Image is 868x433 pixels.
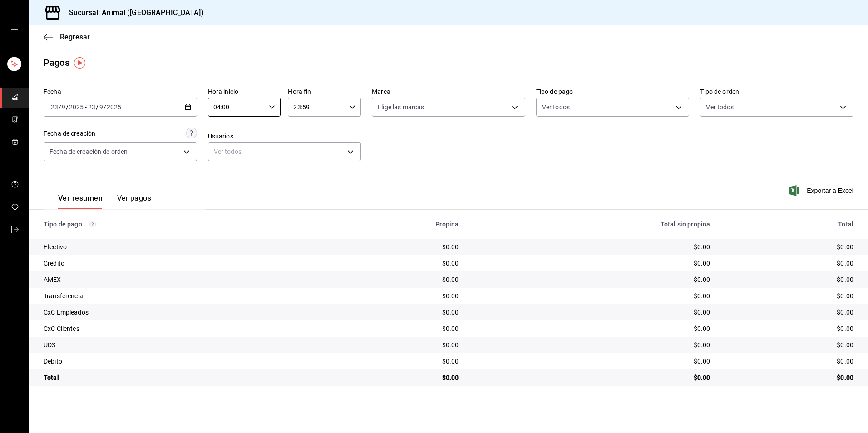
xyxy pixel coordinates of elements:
[725,291,853,300] div: $0.00
[706,103,734,112] span: Ver todos
[59,103,61,111] span: /
[96,103,99,111] span: /
[208,133,361,139] label: Usuarios
[74,57,85,69] img: Tooltip marker
[725,373,853,382] div: $0.00
[44,129,95,138] div: Fecha de creación
[50,103,59,111] input: --
[325,275,459,284] div: $0.00
[89,221,96,227] svg: Los pagos realizados con Pay y otras terminales son montos brutos.
[325,221,459,228] div: Propina
[88,103,96,111] input: --
[700,89,853,95] label: Tipo de orden
[473,357,710,366] div: $0.00
[325,259,459,268] div: $0.00
[44,221,311,228] div: Tipo de pago
[325,308,459,317] div: $0.00
[58,194,151,209] div: navigation tabs
[288,89,361,95] label: Hora fin
[106,103,122,111] input: ----
[378,103,424,112] span: Elige las marcas
[44,259,311,268] div: Credito
[49,147,128,156] span: Fecha de creación de orden
[473,340,710,349] div: $0.00
[44,324,311,333] div: CxC Clientes
[44,89,197,95] label: Fecha
[66,103,69,111] span: /
[69,103,84,111] input: ----
[725,259,853,268] div: $0.00
[44,373,311,382] div: Total
[725,308,853,317] div: $0.00
[325,373,459,382] div: $0.00
[542,103,570,112] span: Ver todos
[11,24,18,31] button: open drawer
[44,242,311,251] div: Efectivo
[44,275,311,284] div: AMEX
[325,242,459,251] div: $0.00
[791,185,853,196] button: Exportar a Excel
[725,357,853,366] div: $0.00
[325,324,459,333] div: $0.00
[725,275,853,284] div: $0.00
[473,221,710,228] div: Total sin propina
[99,103,104,111] input: --
[62,7,204,18] h3: Sucursal: Animal ([GEOGRAPHIC_DATA])
[44,357,311,366] div: Debito
[44,56,69,69] div: Pagos
[536,89,690,95] label: Tipo de pago
[473,324,710,333] div: $0.00
[117,194,151,209] button: Ver pagos
[325,291,459,300] div: $0.00
[473,373,710,382] div: $0.00
[725,221,853,228] div: Total
[208,142,361,161] div: Ver todos
[44,340,311,349] div: UDS
[473,275,710,284] div: $0.00
[104,103,106,111] span: /
[473,308,710,317] div: $0.00
[208,89,281,95] label: Hora inicio
[58,194,103,209] button: Ver resumen
[473,291,710,300] div: $0.00
[44,308,311,317] div: CxC Empleados
[85,103,87,111] span: -
[44,291,311,300] div: Transferencia
[61,103,66,111] input: --
[60,33,90,41] span: Regresar
[325,357,459,366] div: $0.00
[725,242,853,251] div: $0.00
[325,340,459,349] div: $0.00
[44,33,90,41] button: Regresar
[725,324,853,333] div: $0.00
[725,340,853,349] div: $0.00
[372,89,525,95] label: Marca
[473,259,710,268] div: $0.00
[473,242,710,251] div: $0.00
